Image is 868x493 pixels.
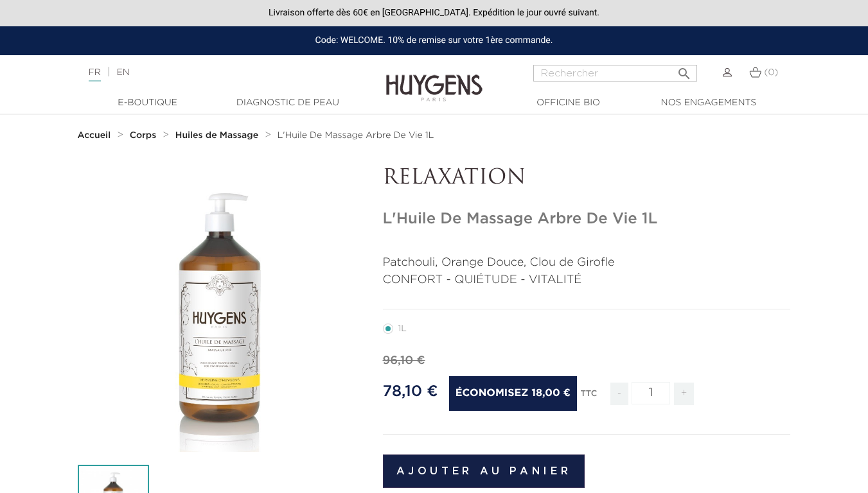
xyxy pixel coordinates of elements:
input: Quantité [632,382,670,404]
span: L'Huile De Massage Arbre De Vie 1L [278,131,434,140]
button: Ajouter au panier [383,454,585,488]
span: - [610,383,628,405]
button:  [673,61,696,78]
a: Huiles de Massage [175,130,261,141]
strong: Corps [130,131,157,140]
div: TTC [580,380,597,415]
div: | [82,65,352,80]
label: 1L [383,324,422,334]
strong: Accueil [78,131,111,140]
span: 96,10 € [383,355,425,367]
a: Corps [130,130,159,141]
a: Nos engagements [644,96,773,110]
a: FR [89,68,101,82]
p: CONFORT - QUIÉTUDE - VITALITÉ [383,272,791,289]
p: RELAXATION [383,166,791,191]
a: Diagnostic de peau [224,96,352,110]
input: Rechercher [533,65,697,82]
span: + [674,383,695,405]
img: Huygens [386,54,483,103]
a: Accueil [78,130,114,141]
h1: L'Huile De Massage Arbre De Vie 1L [383,210,791,229]
span: 78,10 € [383,384,438,399]
span: (0) [764,68,778,77]
a: E-Boutique [84,96,212,110]
a: Officine Bio [504,96,633,110]
span: Économisez 18,00 € [449,376,577,411]
p: Patchouli, Orange Douce, Clou de Girofle [383,254,791,272]
i:  [677,62,692,78]
a: EN [116,68,129,77]
a: L'Huile De Massage Arbre De Vie 1L [278,130,434,141]
strong: Huiles de Massage [175,131,258,140]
